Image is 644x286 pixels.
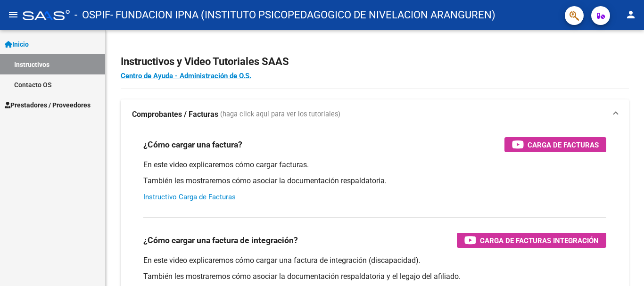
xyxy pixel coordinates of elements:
mat-icon: menu [8,9,19,20]
span: - OSPIF [74,5,110,25]
iframe: Intercom live chat [612,254,635,277]
mat-expansion-panel-header: Comprobantes / Facturas (haga click aquí para ver los tutoriales) [121,99,629,130]
h3: ¿Cómo cargar una factura? [143,138,242,151]
mat-icon: person [625,9,636,20]
p: También les mostraremos cómo asociar la documentación respaldatoria y el legajo del afiliado. [143,271,606,282]
span: (haga click aquí para ver los tutoriales) [220,109,340,120]
button: Carga de Facturas Integración [457,233,606,248]
p: En este video explicaremos cómo cargar facturas. [143,160,606,170]
a: Centro de Ayuda - Administración de O.S. [121,72,251,80]
p: En este video explicaremos cómo cargar una factura de integración (discapacidad). [143,255,606,266]
span: Inicio [5,39,29,49]
span: - FUNDACION IPNA (INSTITUTO PSICOPEDAGOGICO DE NIVELACION ARANGUREN) [110,5,495,25]
p: También les mostraremos cómo asociar la documentación respaldatoria. [143,176,606,186]
a: Instructivo Carga de Facturas [143,193,236,201]
h3: ¿Cómo cargar una factura de integración? [143,234,298,247]
h2: Instructivos y Video Tutoriales SAAS [121,53,629,71]
span: Carga de Facturas Integración [480,235,599,246]
span: Prestadores / Proveedores [5,100,91,110]
span: Carga de Facturas [528,139,599,151]
strong: Comprobantes / Facturas [132,109,218,120]
button: Carga de Facturas [504,137,606,152]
